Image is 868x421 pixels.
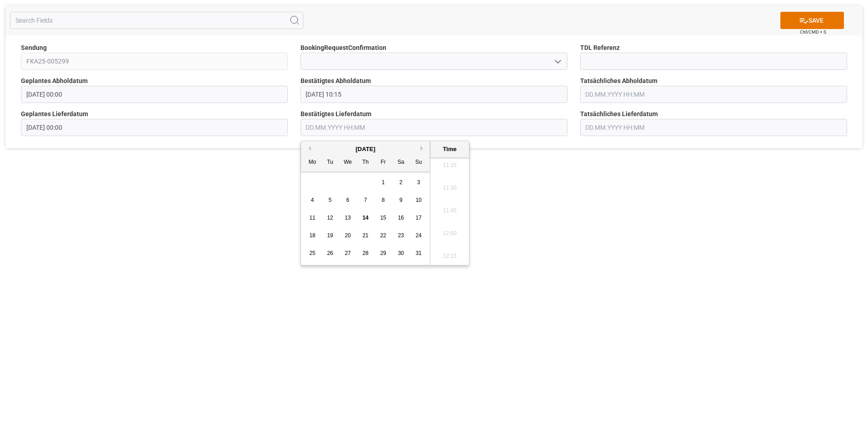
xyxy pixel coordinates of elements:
div: Choose Thursday, August 7th, 2025 [360,195,371,206]
span: 24 [415,232,421,239]
span: 27 [345,250,350,256]
div: Choose Tuesday, August 26th, 2025 [325,248,336,259]
span: 2 [399,179,403,186]
div: Choose Sunday, August 24th, 2025 [413,230,424,241]
span: Geplantes Lieferdatum [21,109,88,119]
span: Bestätigtes Lieferdatum [301,109,371,119]
div: Choose Monday, August 18th, 2025 [307,230,318,241]
span: 16 [398,215,404,221]
span: 3 [417,179,420,186]
div: Choose Wednesday, August 27th, 2025 [342,248,354,259]
div: month 2025-08 [304,174,428,262]
div: Choose Saturday, August 9th, 2025 [395,195,407,206]
span: 11 [309,215,315,221]
button: open menu [550,54,564,69]
div: Choose Thursday, August 14th, 2025 [360,212,371,224]
div: Fr [378,157,389,168]
span: 12 [327,215,333,221]
div: Choose Saturday, August 30th, 2025 [395,248,407,259]
input: DD.MM.YYYY HH:MM [301,119,567,136]
span: 28 [362,250,368,256]
button: SAVE [780,12,844,29]
span: Geplantes Abholdatum [21,76,88,86]
div: Choose Thursday, August 21st, 2025 [360,230,371,241]
div: Choose Monday, August 11th, 2025 [307,212,318,224]
div: Choose Sunday, August 3rd, 2025 [413,177,424,188]
span: 21 [362,232,368,239]
span: 19 [327,232,333,239]
div: Choose Wednesday, August 6th, 2025 [342,195,354,206]
span: 9 [399,197,403,203]
div: Choose Monday, August 25th, 2025 [307,248,318,259]
div: Choose Monday, August 4th, 2025 [307,195,318,206]
span: 4 [311,197,314,203]
div: Choose Sunday, August 31st, 2025 [413,248,424,259]
span: 14 [362,215,368,221]
span: BookingRequestConfirmation [301,43,386,53]
div: Choose Saturday, August 16th, 2025 [395,212,407,224]
div: Choose Tuesday, August 19th, 2025 [325,230,336,241]
div: Choose Sunday, August 10th, 2025 [413,195,424,206]
div: Choose Sunday, August 17th, 2025 [413,212,424,224]
span: 17 [415,215,421,221]
button: Previous Month [306,146,311,151]
div: Choose Thursday, August 28th, 2025 [360,248,371,259]
div: Mo [307,157,318,168]
input: DD.MM.YYYY HH:MM [580,86,847,103]
span: 23 [398,232,404,239]
span: 30 [398,250,404,256]
div: Sa [395,157,407,168]
div: Choose Friday, August 22nd, 2025 [378,230,389,241]
input: DD.MM.YYYY HH:MM [21,119,288,136]
div: Choose Tuesday, August 12th, 2025 [325,212,336,224]
span: 25 [309,250,315,256]
div: Choose Saturday, August 23rd, 2025 [395,230,407,241]
span: Bestätigtes Abholdatum [301,76,371,86]
input: DD.MM.YYYY HH:MM [580,119,847,136]
span: 13 [345,215,350,221]
input: DD.MM.YYYY HH:MM [21,86,288,103]
div: Choose Wednesday, August 20th, 2025 [342,230,354,241]
div: Choose Tuesday, August 5th, 2025 [325,195,336,206]
span: 31 [415,250,421,256]
span: 26 [327,250,333,256]
span: 29 [380,250,386,256]
span: 1 [382,179,385,186]
button: Next Month [420,146,426,151]
input: DD.MM.YYYY HH:MM [301,86,567,103]
div: Choose Friday, August 29th, 2025 [378,248,389,259]
span: 22 [380,232,386,239]
input: Search Fields [10,12,303,29]
div: We [342,157,354,168]
div: Choose Friday, August 1st, 2025 [378,177,389,188]
span: 5 [329,197,332,203]
div: Su [413,157,424,168]
span: Ctrl/CMD + S [800,29,826,35]
span: 6 [346,197,350,203]
span: 8 [382,197,385,203]
div: Time [433,145,467,154]
div: [DATE] [301,145,430,154]
span: 20 [345,232,350,239]
span: 18 [309,232,315,239]
span: 7 [364,197,367,203]
span: 15 [380,215,386,221]
span: 10 [415,197,421,203]
div: Choose Friday, August 15th, 2025 [378,212,389,224]
div: Choose Friday, August 8th, 2025 [378,195,389,206]
div: Th [360,157,371,168]
span: TDL Referenz [580,43,620,53]
span: Tatsächliches Abholdatum [580,76,657,86]
span: Sendung [21,43,47,53]
div: Choose Saturday, August 2nd, 2025 [395,177,407,188]
div: Choose Wednesday, August 13th, 2025 [342,212,354,224]
span: Tatsächliches Lieferdatum [580,109,658,119]
div: Tu [325,157,336,168]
